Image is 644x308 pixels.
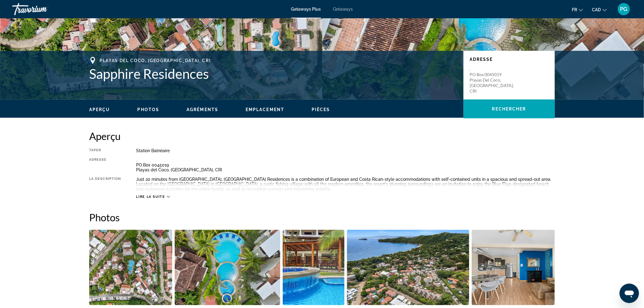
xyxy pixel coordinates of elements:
[12,1,73,17] a: Travorium
[89,211,555,223] h2: Photos
[89,107,110,112] button: Aperçu
[175,229,281,306] button: Open full-screen image slider
[89,177,121,191] div: La description
[592,7,601,12] span: CAD
[620,284,639,303] iframe: Bouton de lancement de la fenêtre de messagerie
[89,66,457,82] h1: Sapphire Residences
[291,7,321,12] a: Getaways Plus
[347,229,470,306] button: Open full-screen image slider
[464,100,555,118] button: Rechercher
[138,107,159,112] span: Photos
[100,58,211,63] span: Playas del Coco, [GEOGRAPHIC_DATA], CRI
[187,107,218,112] button: Agréments
[89,158,121,172] div: Adresse
[470,57,549,62] p: Adresse
[312,107,330,112] span: Pièces
[89,130,555,142] h2: Aperçu
[572,5,583,14] button: Change language
[592,5,607,14] button: Change currency
[246,107,284,112] button: Emplacement
[620,6,628,12] span: PG
[136,158,555,172] div: . PO Box 0045019 Playas del Coco, [GEOGRAPHIC_DATA], CRI
[136,194,170,199] button: Lire la suite
[572,7,577,12] span: fr
[470,66,518,94] p: . PO Box 0045019 Playas del Coco, [GEOGRAPHIC_DATA], CRI
[136,177,555,191] div: Just 20 minutes from [GEOGRAPHIC_DATA], [GEOGRAPHIC_DATA] Residences is a combination of European...
[246,107,284,112] span: Emplacement
[89,229,172,306] button: Open full-screen image slider
[89,107,110,112] span: Aperçu
[472,229,555,306] button: Open full-screen image slider
[616,3,632,16] button: User Menu
[136,148,555,153] div: Station balnéaire
[136,195,165,199] span: Lire la suite
[89,148,121,153] div: Taper
[138,107,159,112] button: Photos
[492,107,526,111] span: Rechercher
[283,229,345,306] button: Open full-screen image slider
[312,107,330,112] button: Pièces
[333,7,353,12] a: Getaways
[187,107,218,112] span: Agréments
